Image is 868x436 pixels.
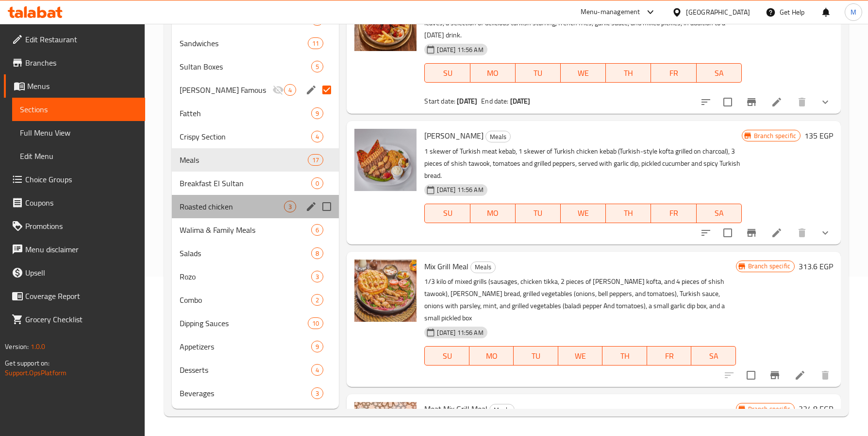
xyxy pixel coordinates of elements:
[4,284,145,308] a: Coverage Report
[610,206,647,220] span: TH
[312,62,323,71] span: 5
[424,95,455,107] span: Start date:
[27,80,137,92] span: Menus
[25,34,137,45] span: Edit Restaurant
[308,317,323,329] div: items
[4,214,145,238] a: Promotions
[4,74,145,98] a: Menus
[474,66,512,80] span: MO
[25,290,137,302] span: Coverage Report
[799,260,833,273] h6: 313.6 EGP
[558,346,602,366] button: WE
[490,404,514,416] span: Meals
[424,401,487,416] span: Meat Mix Grill Meal
[697,63,742,83] button: SA
[429,349,465,363] span: SU
[180,61,311,72] span: Sultan Boxes
[312,342,323,351] span: 9
[517,349,554,363] span: TU
[25,57,137,69] span: Branches
[510,95,531,107] b: [DATE]
[180,317,308,329] span: Dipping Sauces
[180,37,308,49] span: Sandwiches
[565,206,602,220] span: WE
[308,319,323,328] span: 10
[514,346,558,366] button: TU
[794,369,806,381] a: Edit menu item
[12,144,145,168] a: Edit Menu
[312,366,323,375] span: 4
[30,340,45,353] span: 1.0.0
[651,349,687,363] span: FR
[311,107,323,119] div: items
[312,226,323,235] span: 6
[489,404,515,416] div: Meals
[312,249,323,258] span: 8
[819,96,831,108] svg: Show Choices
[519,66,557,80] span: TU
[804,129,833,142] h6: 135 EGP
[851,7,856,17] span: M
[424,145,741,182] p: 1 skewer of Turkish meat kebab, 1 skewer of Turkish chicken kebab (Turkish-style kofta grilled on...
[606,63,651,83] button: TH
[272,84,284,96] svg: Inactive section
[4,191,145,214] a: Coupons
[312,109,323,118] span: 9
[701,206,738,220] span: SA
[25,220,137,232] span: Promotions
[470,63,516,83] button: MO
[284,202,296,211] span: 3
[424,63,470,83] button: SU
[433,185,487,194] span: [DATE] 11:56 AM
[180,294,311,306] div: Combo
[180,247,311,259] span: Salads
[25,267,137,279] span: Upsell
[429,66,466,80] span: SU
[485,131,511,142] div: Meals
[516,63,561,83] button: TU
[312,179,323,188] span: 0
[519,206,557,220] span: TU
[606,349,643,363] span: TH
[433,328,487,337] span: [DATE] 11:56 AM
[429,206,466,220] span: SU
[180,84,272,96] div: Sultan Ayub Famous
[311,131,323,142] div: items
[470,204,516,223] button: MO
[25,174,137,185] span: Choice Groups
[180,177,311,189] span: Breakfast El Sultan
[814,221,837,244] button: show more
[180,154,308,166] span: Meals
[561,63,606,83] button: WE
[12,98,145,121] a: Sections
[284,84,296,96] div: items
[304,199,318,214] button: edit
[4,51,145,74] a: Branches
[4,238,145,261] a: Menu disclaimer
[5,357,50,369] span: Get support on:
[4,261,145,284] a: Upsell
[284,86,296,95] span: 4
[581,6,640,18] div: Menu-management
[172,195,339,218] div: Roasted chicken3edit
[799,402,833,416] h6: 324.8 EGP
[311,177,323,189] div: items
[473,349,510,363] span: MO
[20,150,137,162] span: Edit Menu
[172,218,339,242] div: Walima & Family Meals6
[172,382,339,405] div: Beverages3
[741,365,761,385] span: Select to update
[308,156,323,165] span: 17
[311,387,323,399] div: items
[457,95,477,107] b: [DATE]
[172,265,339,288] div: Rozo3
[180,364,311,376] div: Desserts
[744,262,794,271] span: Branch specific
[180,224,311,236] span: Walima & Family Meals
